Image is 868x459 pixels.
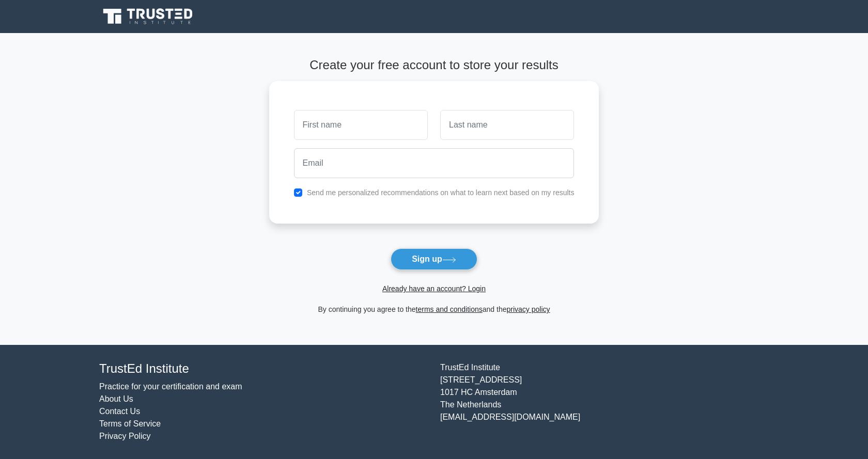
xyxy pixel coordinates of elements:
[416,305,483,313] a: terms and conditions
[307,188,575,197] label: Send me personalized recommendations on what to learn next based on my results
[99,361,428,376] h4: TrustEd Institute
[294,110,428,140] input: First name
[99,432,151,440] a: Privacy Policy
[99,419,161,428] a: Terms of Service
[99,394,133,403] a: About Us
[391,248,477,270] button: Sign up
[507,305,550,313] a: privacy policy
[99,407,140,416] a: Contact Us
[382,284,486,293] a: Already have an account? Login
[434,361,775,442] div: TrustEd Institute [STREET_ADDRESS] 1017 HC Amsterdam The Netherlands [EMAIL_ADDRESS][DOMAIN_NAME]
[99,382,242,391] a: Practice for your certification and exam
[440,110,574,140] input: Last name
[269,58,599,73] h4: Create your free account to store your results
[294,148,575,178] input: Email
[263,303,606,315] div: By continuing you agree to the and the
